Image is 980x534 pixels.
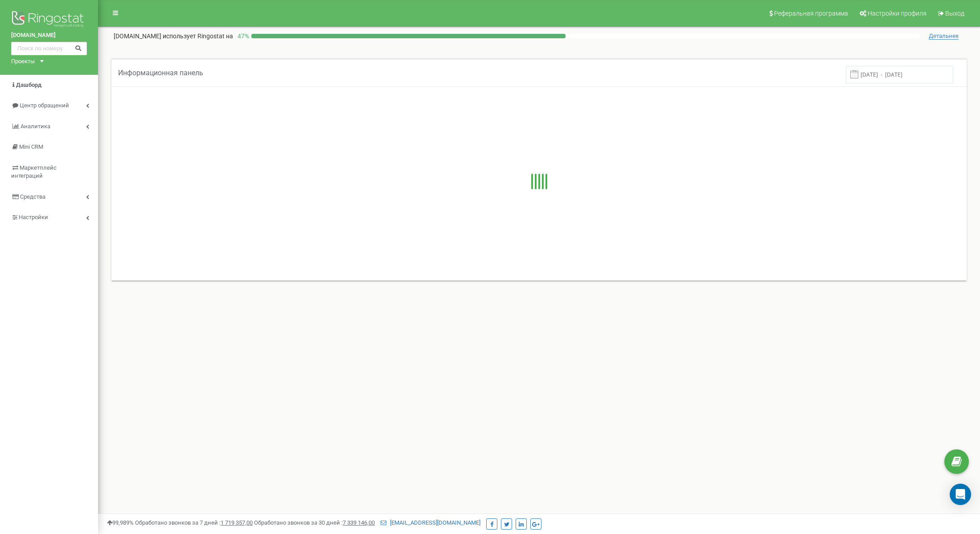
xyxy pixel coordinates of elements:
[343,519,375,526] u: 7 339 146,00
[118,69,203,77] span: Информационная панель
[929,33,959,40] span: Детальнее
[774,10,848,17] span: Реферальная программа
[945,10,964,17] span: Выход
[11,42,87,55] input: Поиск по номеру
[11,31,87,40] a: [DOMAIN_NAME]
[163,33,233,40] span: использует Ringostat на
[19,214,48,220] span: Настройки
[254,519,375,526] span: Обработано звонков за 30 дней :
[381,519,480,526] a: [EMAIL_ADDRESS][DOMAIN_NAME]
[20,102,69,109] span: Центр обращений
[221,519,253,526] u: 1 719 357,00
[233,32,251,41] p: 47 %
[11,57,35,66] div: Проекты
[16,82,41,88] span: Дашборд
[11,164,57,179] span: Маркетплейс интеграций
[107,519,134,526] span: 99,989%
[868,10,927,17] span: Настройки профиля
[135,519,253,526] span: Обработано звонков за 7 дней :
[114,32,233,41] p: [DOMAIN_NAME]
[20,193,45,200] span: Средства
[11,9,87,31] img: Ringostat logo
[19,143,43,150] span: Mini CRM
[21,123,50,130] span: Аналитика
[950,484,971,505] div: Open Intercom Messenger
